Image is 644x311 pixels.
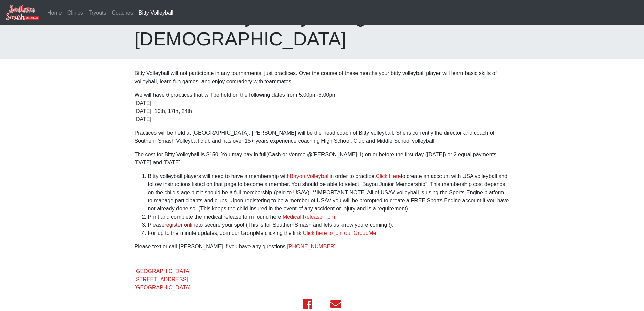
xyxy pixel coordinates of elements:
li: Print and complete the medical release form found here. [148,213,510,221]
li: For up to the minute updates, Join our GroupMe clicking the link. [148,229,510,237]
a: Tryouts [86,6,109,20]
a: [PHONE_NUMBER] [287,244,336,249]
a: Coaches [109,6,136,20]
p: Practices will be held at [GEOGRAPHIC_DATA]. [PERSON_NAME] will be the head coach of Bitty volley... [135,129,510,145]
a: Click here to join our GroupMe [303,230,376,236]
a: Medical Release Form [283,214,337,220]
a: Bitty Volleyball [136,6,176,20]
a: [GEOGRAPHIC_DATA][STREET_ADDRESS][GEOGRAPHIC_DATA] [135,268,191,290]
a: Clinics [65,6,86,20]
a: register online [164,222,198,228]
li: Please to secure your spot (This is for SouthernSmash and lets us know youre coming!!). [148,221,510,229]
a: Home [45,6,65,20]
a: Click Here [376,173,401,179]
li: Bitty volleyball players will need to have a membership with in order to practice. to create an a... [148,172,510,213]
a: Bayou Volleyball [290,173,329,179]
p: Bitty Volleyball will not participate in any tournaments, just practices. Over the course of thes... [135,69,510,86]
p: Please text or call [PERSON_NAME] if you have any questions. [135,243,510,251]
img: Southern Smash Volleyball [5,4,39,21]
h1: 2025 Fall Bitty Volleyball ages [DEMOGRAPHIC_DATA] [135,5,510,50]
p: We will have 6 practices that will be held on the following dates from 5:00pm-6:00pm [DATE] [DATE... [135,91,510,124]
p: The cost for Bitty Volleyball is $150. You may pay in full(Cash or Venmo @[PERSON_NAME]-1) on or ... [135,151,510,167]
